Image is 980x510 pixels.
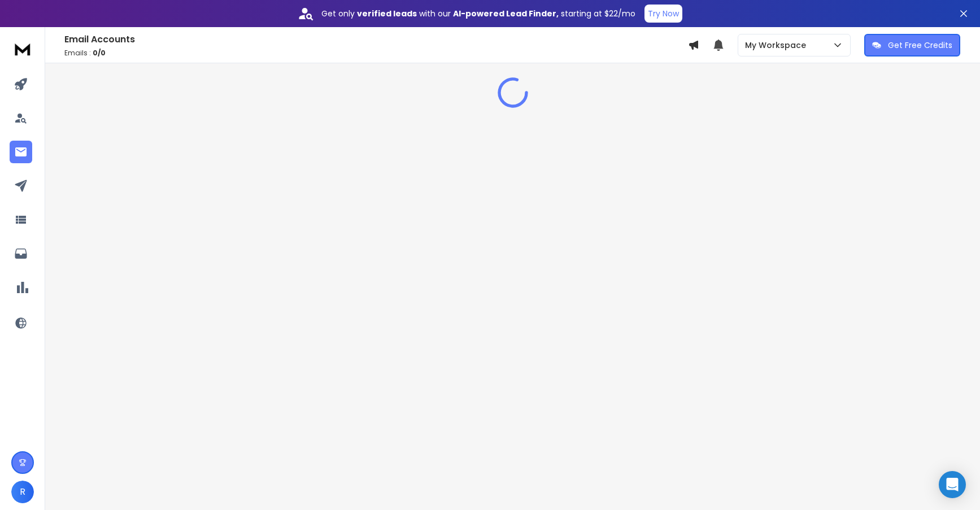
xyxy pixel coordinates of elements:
[745,40,811,51] p: My Workspace
[64,33,688,46] h1: Email Accounts
[357,8,417,19] strong: verified leads
[321,8,635,19] p: Get only with our starting at $22/mo
[939,471,966,498] div: Open Intercom Messenger
[11,481,34,503] button: R
[453,8,559,19] strong: AI-powered Lead Finder,
[93,48,106,58] span: 0 / 0
[11,38,34,59] img: logo
[864,34,960,56] button: Get Free Credits
[888,40,952,51] p: Get Free Credits
[644,5,682,23] button: Try Now
[64,49,688,58] p: Emails :
[648,8,679,19] p: Try Now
